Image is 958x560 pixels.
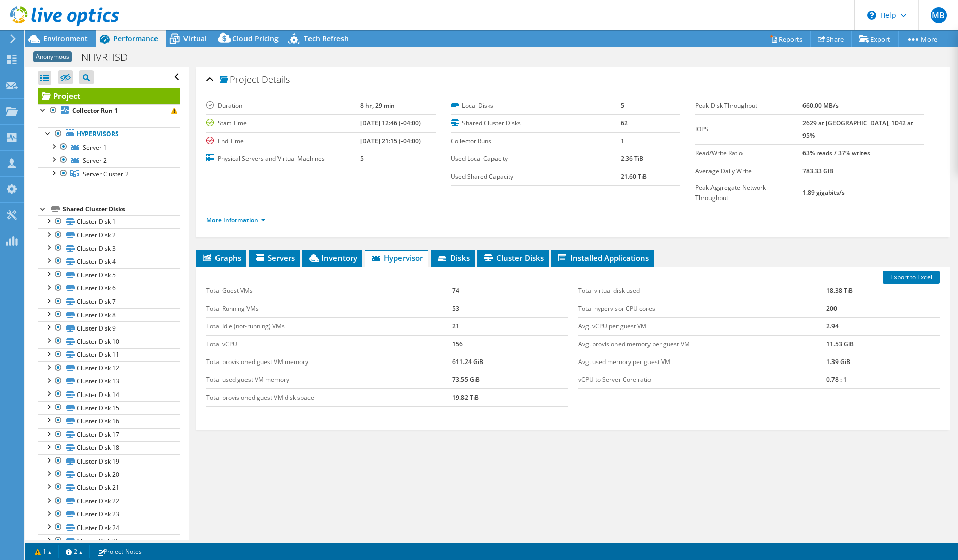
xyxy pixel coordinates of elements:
[38,308,180,321] a: Cluster Disk 8
[262,73,290,85] span: Details
[206,353,452,371] td: Total provisioned guest VM memory
[38,321,180,335] a: Cluster Disk 9
[451,172,621,182] label: Used Shared Capacity
[370,253,423,263] span: Hypervisor
[621,137,624,145] b: 1
[83,143,107,152] span: Server 1
[437,253,470,263] span: Disks
[851,31,899,47] a: Export
[206,317,452,335] td: Total Idle (not-running) VMs
[826,335,940,353] td: 11.53 GiB
[578,353,826,371] td: Avg. used memory per guest VM
[38,361,180,375] a: Cluster Disk 12
[802,101,839,110] b: 660.00 MB/s
[304,34,349,43] span: Tech Refresh
[38,154,180,167] a: Server 2
[72,106,118,115] b: Collector Run 1
[206,118,360,128] label: Start Time
[43,34,88,43] span: Environment
[38,388,180,401] a: Cluster Disk 14
[38,401,180,414] a: Cluster Disk 15
[206,335,452,353] td: Total vCPU
[826,300,940,317] td: 200
[77,52,143,63] h1: NHVRHSD
[83,170,129,178] span: Server Cluster 2
[206,136,360,146] label: End Time
[867,11,876,20] svg: \n
[883,271,940,284] a: Export to Excel
[578,300,826,317] td: Total hypervisor CPU cores
[452,300,568,317] td: 53
[695,166,802,176] label: Average Daily Write
[38,454,180,468] a: Cluster Disk 19
[220,75,259,85] span: Project
[38,348,180,361] a: Cluster Disk 11
[38,104,180,117] a: Collector Run 1
[113,34,158,43] span: Performance
[38,242,180,255] a: Cluster Disk 3
[206,388,452,406] td: Total provisioned guest VM disk space
[621,101,624,110] b: 5
[360,101,395,110] b: 8 hr, 29 min
[206,300,452,317] td: Total Running VMs
[360,119,421,127] b: [DATE] 12:46 (-04:00)
[206,154,360,164] label: Physical Servers and Virtual Machines
[452,317,568,335] td: 21
[695,183,802,203] label: Peak Aggregate Network Throughput
[826,317,940,335] td: 2.94
[810,31,852,47] a: Share
[58,545,90,558] a: 2
[452,282,568,300] td: 74
[201,253,241,263] span: Graphs
[451,136,621,146] label: Collector Runs
[695,124,802,135] label: IOPS
[307,253,357,263] span: Inventory
[38,141,180,154] a: Server 1
[38,282,180,295] a: Cluster Disk 6
[38,481,180,494] a: Cluster Disk 21
[38,127,180,141] a: Hypervisors
[695,148,802,158] label: Read/Write Ratio
[578,335,826,353] td: Avg. provisioned memory per guest VM
[482,253,544,263] span: Cluster Disks
[826,282,940,300] td: 18.38 TiB
[38,228,180,242] a: Cluster Disk 2
[38,255,180,268] a: Cluster Disk 4
[38,268,180,281] a: Cluster Disk 5
[826,371,940,388] td: 0.78 : 1
[38,167,180,180] a: Server Cluster 2
[578,317,826,335] td: Avg. vCPU per guest VM
[89,545,149,558] a: Project Notes
[63,203,180,215] div: Shared Cluster Disks
[206,216,266,224] a: More Information
[898,31,945,47] a: More
[38,508,180,521] a: Cluster Disk 23
[38,88,180,104] a: Project
[452,353,568,371] td: 611.24 GiB
[802,149,870,157] b: 63% reads / 37% writes
[254,253,295,263] span: Servers
[451,118,621,128] label: Shared Cluster Disks
[578,282,826,300] td: Total virtual disk used
[621,172,647,181] b: 21.60 TiB
[27,545,59,558] a: 1
[38,534,180,547] a: Cluster Disk 25
[38,441,180,454] a: Cluster Disk 18
[762,31,811,47] a: Reports
[802,167,833,175] b: 783.33 GiB
[38,521,180,534] a: Cluster Disk 24
[452,371,568,388] td: 73.55 GiB
[802,119,913,140] b: 2629 at [GEOGRAPHIC_DATA], 1042 at 95%
[38,375,180,388] a: Cluster Disk 13
[232,34,279,43] span: Cloud Pricing
[451,154,621,164] label: Used Local Capacity
[360,154,364,163] b: 5
[360,137,421,145] b: [DATE] 21:15 (-04:00)
[621,119,628,127] b: 62
[183,34,207,43] span: Virtual
[38,495,180,508] a: Cluster Disk 22
[38,428,180,441] a: Cluster Disk 17
[206,282,452,300] td: Total Guest VMs
[38,215,180,228] a: Cluster Disk 1
[206,371,452,388] td: Total used guest VM memory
